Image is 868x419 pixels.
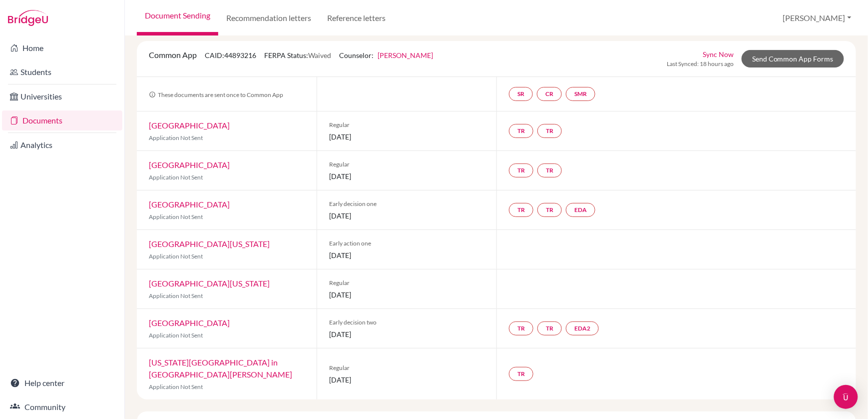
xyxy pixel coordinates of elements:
a: Home [2,38,122,58]
a: TR [509,124,533,138]
a: TR [537,124,562,138]
a: [US_STATE][GEOGRAPHIC_DATA] in [GEOGRAPHIC_DATA][PERSON_NAME] [149,357,292,379]
a: EDA2 [566,321,599,335]
span: Common App [149,50,197,59]
a: [GEOGRAPHIC_DATA][US_STATE] [149,278,270,288]
span: [DATE] [329,250,484,260]
a: [GEOGRAPHIC_DATA] [149,120,230,130]
a: SR [509,87,533,101]
div: Open Intercom Messenger [834,385,858,409]
span: These documents are sent once to Common App [149,91,283,98]
span: [DATE] [329,210,484,221]
span: Application Not Sent [149,252,203,260]
a: CR [537,87,562,101]
span: Application Not Sent [149,292,203,299]
span: Regular [329,363,484,372]
a: [PERSON_NAME] [378,51,433,59]
a: TR [537,163,562,177]
a: TR [509,321,533,335]
span: Application Not Sent [149,134,203,141]
a: Send Common App Forms [742,50,844,67]
span: Application Not Sent [149,173,203,181]
a: [GEOGRAPHIC_DATA] [149,318,230,327]
span: [DATE] [329,131,484,142]
span: [DATE] [329,374,484,385]
a: Analytics [2,135,122,155]
span: Waived [308,51,331,59]
a: TR [509,163,533,177]
span: [DATE] [329,289,484,300]
a: [GEOGRAPHIC_DATA] [149,199,230,209]
a: Universities [2,86,122,106]
a: Sync Now [703,49,734,59]
a: Help center [2,373,122,393]
a: TR [537,203,562,217]
a: TR [509,203,533,217]
span: Early action one [329,239,484,248]
span: Early decision one [329,199,484,208]
span: [DATE] [329,171,484,181]
a: TR [509,367,533,381]
span: Application Not Sent [149,383,203,390]
a: EDA [566,203,595,217]
span: Regular [329,278,484,287]
a: [GEOGRAPHIC_DATA] [149,160,230,169]
span: Counselor: [339,51,433,59]
img: Bridge-U [8,10,48,26]
span: [DATE] [329,329,484,339]
span: FERPA Status: [264,51,331,59]
span: CAID: 44893216 [205,51,256,59]
a: Documents [2,110,122,130]
span: Last Synced: 18 hours ago [667,59,734,68]
a: [GEOGRAPHIC_DATA][US_STATE] [149,239,270,248]
span: Early decision two [329,318,484,327]
span: Application Not Sent [149,213,203,220]
a: Community [2,397,122,417]
a: TR [537,321,562,335]
a: SMR [566,87,595,101]
button: [PERSON_NAME] [779,8,856,27]
span: Application Not Sent [149,331,203,339]
span: Regular [329,160,484,169]
span: Regular [329,120,484,129]
a: Students [2,62,122,82]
